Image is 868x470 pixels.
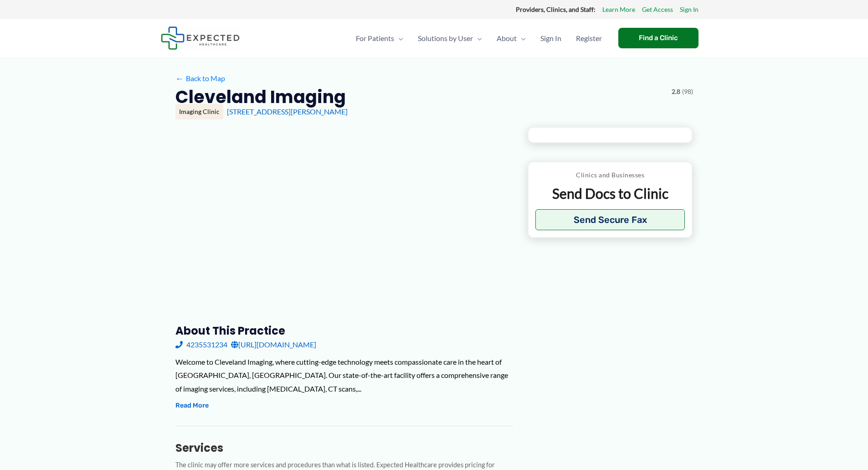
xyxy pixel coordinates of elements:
span: (98) [682,86,693,98]
div: Welcome to Cleveland Imaging, where cutting-edge technology meets compassionate care in the heart... [175,355,513,396]
p: Send Docs to Clinic [535,185,685,202]
h3: About this practice [175,324,513,338]
span: Menu Toggle [517,22,526,54]
a: For PatientsMenu Toggle [349,22,411,54]
a: Register [569,22,609,54]
a: Sign In [533,22,569,54]
span: About [497,22,517,54]
h3: Services [175,441,513,455]
button: Read More [175,400,209,411]
p: Clinics and Businesses [535,169,685,181]
span: Register [576,22,602,54]
a: [URL][DOMAIN_NAME] [231,338,316,351]
a: [STREET_ADDRESS][PERSON_NAME] [227,107,348,116]
a: Get Access [642,4,673,15]
h2: Cleveland Imaging [175,86,346,108]
div: Imaging Clinic [175,104,223,119]
span: 2.8 [672,86,680,98]
span: Solutions by User [418,22,473,54]
a: Find a Clinic [618,28,699,48]
span: ← [175,74,184,83]
span: Sign In [540,22,561,54]
button: Send Secure Fax [535,209,685,230]
a: AboutMenu Toggle [489,22,533,54]
nav: Primary Site Navigation [349,22,609,54]
a: 4235531234 [175,338,227,351]
a: Learn More [602,4,635,15]
img: Expected Healthcare Logo - side, dark font, small [161,26,240,50]
span: Menu Toggle [394,22,403,54]
a: Sign In [680,4,699,15]
span: Menu Toggle [473,22,482,54]
a: Solutions by UserMenu Toggle [411,22,489,54]
a: ←Back to Map [175,72,225,85]
strong: Providers, Clinics, and Staff: [516,5,596,13]
span: For Patients [356,22,394,54]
